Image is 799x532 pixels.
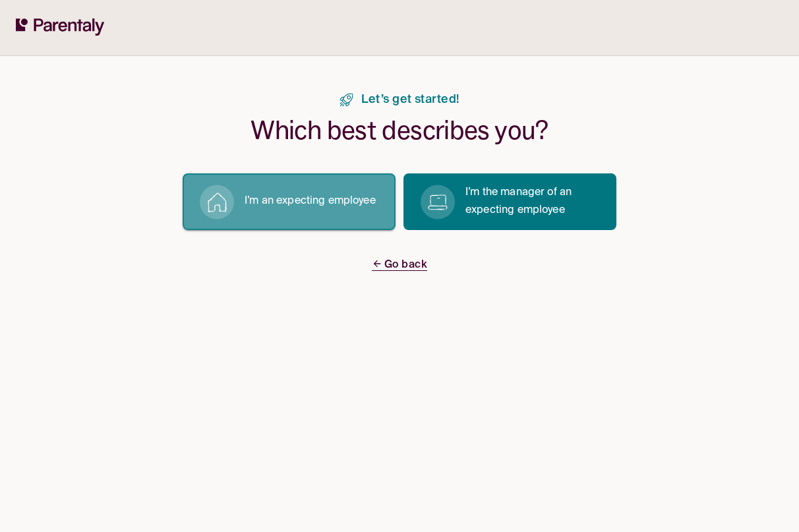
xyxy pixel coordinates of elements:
a: Go back [372,256,427,274]
span: Go back [372,260,427,271]
h1: Which best describes you? [251,115,548,147]
button: I’m an expecting employee [183,173,396,230]
button: I’m the manager of an expecting employee [403,173,616,230]
p: I’m the manager of an expecting employee [465,184,601,220]
p: I’m an expecting employee [245,192,376,210]
span: Let’s get started! [361,93,459,107]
